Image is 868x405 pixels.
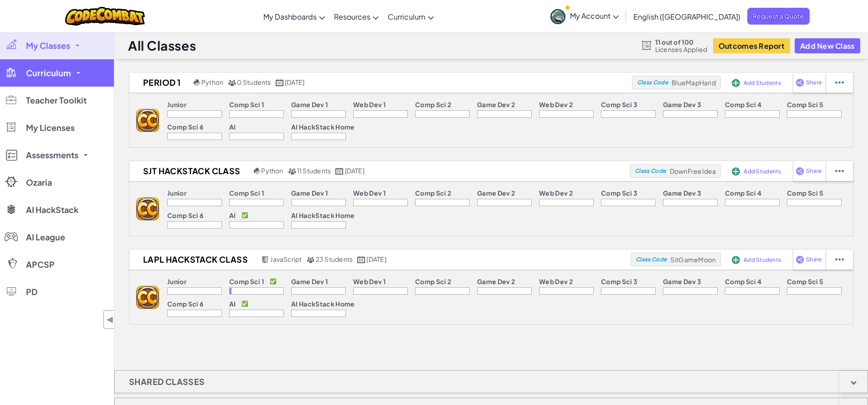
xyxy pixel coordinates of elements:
[787,189,823,197] p: Comp Sci 5
[276,79,284,86] img: calendar.svg
[663,189,701,197] p: Game Dev 3
[655,46,708,53] span: Licenses Applied
[167,300,203,307] p: Comp Sci 6
[629,4,745,29] a: English ([GEOGRAPHIC_DATA])
[167,189,186,197] p: Junior
[601,101,637,108] p: Comp Sci 3
[128,37,196,54] h1: All Classes
[670,167,716,175] span: DownFreeIdea
[806,80,822,85] span: Share
[229,278,264,285] p: Comp Sci 1
[744,257,781,263] span: Add Students
[329,4,383,29] a: Resources
[291,101,328,108] p: Game Dev 1
[115,370,219,393] h1: Shared Classes
[732,256,740,264] img: IconAddStudents.svg
[672,78,716,87] span: BlueMapHand
[636,257,667,262] span: Class Code
[136,109,159,132] img: logo
[261,256,269,263] img: javascript.png
[167,123,203,130] p: Comp Sci 6
[129,253,259,266] h2: LAPL HackStack Class
[285,78,304,86] span: [DATE]
[353,189,386,197] p: Web Dev 1
[806,168,822,174] span: Share
[263,12,317,21] span: My Dashboards
[201,78,223,86] span: Python
[725,278,761,285] p: Comp Sci 4
[835,78,844,87] img: IconStudentEllipsis.svg
[270,255,302,263] span: JavaScript
[633,12,740,21] span: English ([GEOGRAPHIC_DATA])
[550,9,565,24] img: avatar
[297,166,331,175] span: 11 Students
[635,168,666,174] span: Class Code
[129,76,191,89] h2: Period 1
[167,278,186,285] p: Junior
[241,212,248,219] p: ✅
[229,212,236,219] p: AI
[291,189,328,197] p: Game Dev 1
[383,4,438,29] a: Curriculum
[415,101,451,108] p: Comp Sci 2
[477,189,515,197] p: Game Dev 2
[229,101,264,108] p: Comp Sci 1
[241,300,248,307] p: ✅
[288,168,296,175] img: MultipleUsers.png
[254,168,261,175] img: python.png
[539,101,573,108] p: Web Dev 2
[26,69,71,77] span: Curriculum
[270,278,277,285] p: ✅
[229,123,236,130] p: AI
[26,178,52,187] span: Ozaria
[546,2,623,31] a: My Account
[796,167,804,175] img: IconShare_Purple.svg
[539,189,573,197] p: Web Dev 2
[415,278,451,285] p: Comp Sci 2
[353,278,386,285] p: Web Dev 1
[229,300,236,307] p: AI
[539,278,573,285] p: Web Dev 2
[106,313,114,326] span: ◀
[732,167,740,176] img: IconAddStudents.svg
[732,79,740,87] img: IconAddStudents.svg
[477,101,515,108] p: Game Dev 2
[655,38,708,46] span: 11 out of 100
[26,233,65,241] span: AI League
[747,8,810,25] a: Request a Quote
[795,38,860,53] button: Add New Class
[136,197,159,220] img: logo
[796,78,804,87] img: IconShare_Purple.svg
[713,38,790,53] button: Outcomes Report
[26,42,70,50] span: My Classes
[26,151,78,159] span: Assessments
[261,166,283,175] span: Python
[129,164,252,178] h2: SJT HackStack Class
[26,206,78,214] span: AI HackStack
[307,256,315,263] img: MultipleUsers.png
[637,80,668,85] span: Class Code
[366,255,386,263] span: [DATE]
[670,255,716,264] span: SitGameMoon
[129,253,631,266] a: LAPL HackStack Class JavaScript 23 Students [DATE]
[228,79,236,86] img: MultipleUsers.png
[26,124,75,132] span: My Licenses
[65,7,145,26] a: CodeCombat logo
[353,101,386,108] p: Web Dev 1
[167,101,186,108] p: Junior
[835,255,844,264] img: IconStudentEllipsis.svg
[744,80,781,86] span: Add Students
[663,101,701,108] p: Game Dev 3
[291,212,355,219] p: AI HackStack Home
[744,169,781,174] span: Add Students
[345,166,365,175] span: [DATE]
[601,278,637,285] p: Comp Sci 3
[477,278,515,285] p: Game Dev 2
[26,96,87,104] span: Teacher Toolkit
[663,278,701,285] p: Game Dev 3
[129,76,632,89] a: Period 1 Python 0 Students [DATE]
[570,11,619,21] span: My Account
[167,212,203,219] p: Comp Sci 6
